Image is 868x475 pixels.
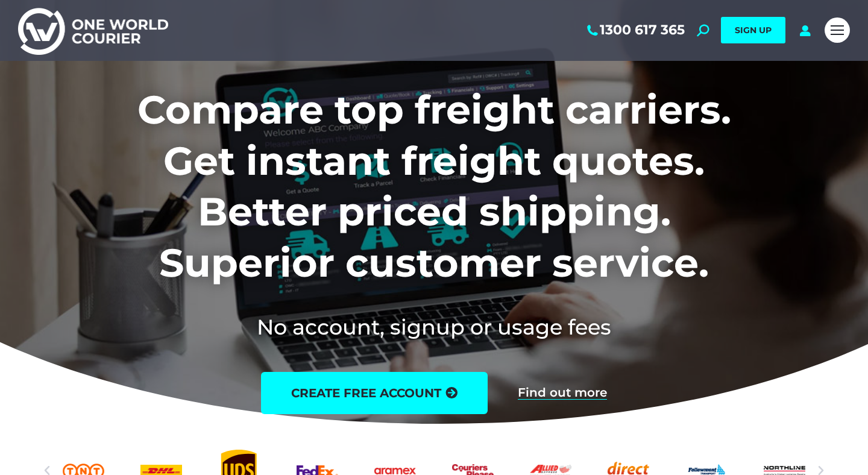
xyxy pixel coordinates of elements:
[518,386,607,400] a: Find out more
[261,372,488,414] a: create free account
[18,6,168,55] img: One World Courier
[735,25,772,36] span: SIGN UP
[585,22,685,38] a: 1300 617 365
[58,312,811,342] h2: No account, signup or usage fees
[825,17,850,43] a: Mobile menu icon
[721,17,785,43] a: SIGN UP
[58,84,811,288] h1: Compare top freight carriers. Get instant freight quotes. Better priced shipping. Superior custom...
